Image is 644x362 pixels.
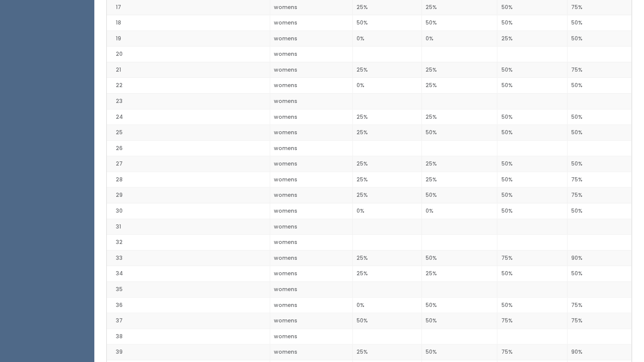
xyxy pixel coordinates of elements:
[567,313,632,329] td: 75%
[497,266,567,282] td: 50%
[270,281,353,297] td: womens
[567,15,632,31] td: 50%
[567,250,632,266] td: 90%
[270,203,353,219] td: womens
[270,172,353,187] td: womens
[352,297,421,313] td: 0%
[421,31,497,46] td: 0%
[270,328,353,344] td: womens
[567,344,632,360] td: 90%
[421,78,497,94] td: 25%
[107,62,270,78] td: 21
[352,203,421,219] td: 0%
[107,203,270,219] td: 30
[107,313,270,329] td: 37
[107,344,270,360] td: 39
[352,156,421,172] td: 25%
[352,15,421,31] td: 50%
[421,266,497,282] td: 25%
[270,109,353,125] td: womens
[107,235,270,250] td: 32
[497,187,567,203] td: 50%
[567,125,632,141] td: 50%
[497,156,567,172] td: 50%
[107,219,270,235] td: 31
[270,235,353,250] td: womens
[270,156,353,172] td: womens
[270,46,353,62] td: womens
[107,172,270,187] td: 28
[421,297,497,313] td: 50%
[352,109,421,125] td: 25%
[270,15,353,31] td: womens
[270,344,353,360] td: womens
[352,78,421,94] td: 0%
[421,156,497,172] td: 25%
[107,109,270,125] td: 24
[107,125,270,141] td: 25
[352,62,421,78] td: 25%
[497,203,567,219] td: 50%
[567,109,632,125] td: 50%
[270,140,353,156] td: womens
[107,297,270,313] td: 36
[107,78,270,94] td: 22
[497,78,567,94] td: 50%
[352,172,421,187] td: 25%
[270,313,353,329] td: womens
[421,125,497,141] td: 50%
[497,62,567,78] td: 50%
[270,78,353,94] td: womens
[497,15,567,31] td: 50%
[421,109,497,125] td: 25%
[107,31,270,46] td: 19
[107,15,270,31] td: 18
[270,266,353,282] td: womens
[352,187,421,203] td: 25%
[352,266,421,282] td: 25%
[421,250,497,266] td: 50%
[107,187,270,203] td: 29
[352,250,421,266] td: 25%
[497,109,567,125] td: 50%
[567,172,632,187] td: 75%
[270,219,353,235] td: womens
[107,266,270,282] td: 34
[567,187,632,203] td: 75%
[107,140,270,156] td: 26
[107,93,270,109] td: 23
[567,156,632,172] td: 50%
[421,313,497,329] td: 50%
[421,172,497,187] td: 25%
[567,78,632,94] td: 50%
[497,250,567,266] td: 75%
[497,313,567,329] td: 75%
[270,187,353,203] td: womens
[107,46,270,62] td: 20
[567,266,632,282] td: 50%
[497,297,567,313] td: 50%
[270,31,353,46] td: womens
[107,328,270,344] td: 38
[421,344,497,360] td: 50%
[270,297,353,313] td: womens
[270,125,353,141] td: womens
[421,15,497,31] td: 50%
[352,344,421,360] td: 25%
[497,344,567,360] td: 75%
[567,62,632,78] td: 75%
[270,62,353,78] td: womens
[352,313,421,329] td: 50%
[352,31,421,46] td: 0%
[497,31,567,46] td: 25%
[421,62,497,78] td: 25%
[107,281,270,297] td: 35
[107,156,270,172] td: 27
[270,93,353,109] td: womens
[497,125,567,141] td: 50%
[567,203,632,219] td: 50%
[352,125,421,141] td: 25%
[107,250,270,266] td: 33
[270,250,353,266] td: womens
[421,203,497,219] td: 0%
